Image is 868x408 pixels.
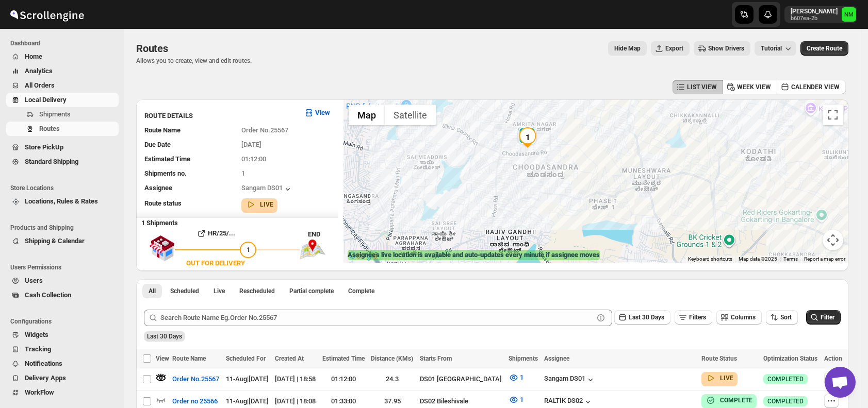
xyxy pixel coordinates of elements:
[371,374,414,384] div: 24.3
[136,42,168,55] span: Routes
[844,11,854,18] text: NM
[25,81,55,89] span: All Orders
[39,110,71,118] span: Shipments
[6,49,119,64] button: Home
[144,169,187,177] span: Shipments no.
[175,225,256,242] button: HR/25/...
[731,314,756,321] span: Columns
[737,83,771,91] span: WEEK VIEW
[172,396,218,406] span: Order no 25566
[777,80,846,94] button: CALENDER VIEW
[371,355,413,362] span: Distance (KMs)
[791,15,838,22] p: b607ea-2b
[502,392,530,408] button: 1
[10,39,119,47] span: Dashboard
[6,328,119,342] button: Widgets
[25,360,62,367] span: Notifications
[25,237,85,245] span: Shipping & Calendar
[214,287,225,295] span: Live
[6,122,119,136] button: Routes
[260,201,273,208] b: LIVE
[755,41,796,56] button: Tutorial
[25,158,78,165] span: Standard Shipping
[780,314,792,321] span: Sort
[349,105,385,125] button: Show street map
[716,310,762,325] button: Columns
[6,64,119,78] button: Analytics
[25,277,43,284] span: Users
[420,374,502,384] div: DS01 [GEOGRAPHIC_DATA]
[275,374,316,384] div: [DATE] | 18:58
[25,67,53,75] span: Analytics
[348,287,374,295] span: Complete
[226,355,266,362] span: Scheduled For
[144,126,181,134] span: Route Name
[144,199,182,207] span: Route status
[275,396,316,406] div: [DATE] | 18:08
[315,109,330,116] b: View
[149,287,156,295] span: All
[322,396,365,406] div: 01:33:00
[156,355,169,362] span: View
[289,287,334,295] span: Partial complete
[10,184,119,192] span: Store Locations
[689,314,706,321] span: Filters
[170,287,199,295] span: Scheduled
[226,375,269,383] span: 11-Aug | [DATE]
[25,388,54,396] span: WorkFlow
[806,310,841,325] button: Filter
[6,194,119,209] button: Locations, Rules & Rates
[245,199,273,210] button: LIVE
[720,397,752,404] b: COMPLETE
[767,397,804,405] span: COMPLETED
[784,6,857,23] button: User menu
[791,7,838,15] p: [PERSON_NAME]
[509,355,538,362] span: Shipments
[823,230,843,250] button: Map camera controls
[144,141,171,148] span: Due Date
[300,240,325,259] img: trip_end.png
[767,375,804,383] span: COMPLETED
[241,184,293,194] button: Sangam DS01
[322,374,365,384] div: 01:12:00
[823,105,843,125] button: Toggle fullscreen view
[608,41,647,56] button: Map action label
[544,375,596,385] button: Sangam DS01
[25,331,48,338] span: Widgets
[241,155,266,163] span: 01:12:00
[10,224,119,232] span: Products and Shipping
[706,373,733,383] button: LIVE
[629,314,664,321] span: Last 30 Days
[766,310,798,325] button: Sort
[520,396,523,403] span: 1
[420,396,502,406] div: DS02 Bileshivale
[544,355,569,362] span: Assignee
[761,45,782,52] span: Tutorial
[275,355,304,362] span: Created At
[706,395,752,405] button: COMPLETE
[241,169,245,177] span: 1
[247,246,250,253] span: 1
[763,355,817,362] span: Optimization Status
[172,374,219,384] span: Order No.25567
[10,317,119,326] span: Configurations
[6,274,119,288] button: Users
[687,83,717,91] span: LIST VIEW
[144,111,296,121] h3: ROUTE DETAILS
[39,125,60,132] span: Routes
[10,263,119,271] span: Users Permissions
[544,397,593,407] button: RALTIK DS02
[694,41,750,56] button: Show Drivers
[144,184,172,192] span: Assignee
[842,7,856,22] span: Narjit Magar
[723,80,777,94] button: WEEK VIEW
[241,141,261,148] span: [DATE]
[6,356,119,371] button: Notifications
[166,371,225,387] button: Order No.25567
[821,314,834,321] span: Filter
[208,229,235,237] b: HR/25/...
[6,234,119,248] button: Shipping & Calendar
[241,126,288,134] span: Order No.25567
